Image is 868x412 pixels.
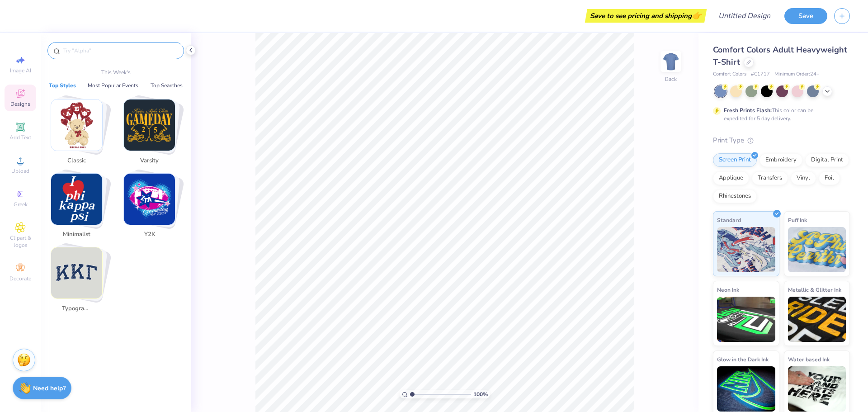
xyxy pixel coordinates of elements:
[10,67,31,74] span: Image AI
[788,355,830,364] span: Water based Ink
[662,52,680,71] img: Back
[473,390,488,398] span: 100 %
[124,99,175,151] img: Varsity
[62,46,178,55] input: Try "Alpha"
[752,171,788,185] div: Transfers
[717,285,739,294] span: Neon Ink
[713,189,757,203] div: Rhinestones
[717,297,775,342] img: Neon Ink
[9,134,31,141] span: Add Text
[118,173,186,243] button: Stack Card Button Y2K
[724,106,835,123] div: This color can be expedited for 5 day delivery.
[774,71,820,78] span: Minimum Order: 24 +
[751,71,770,78] span: # C1717
[9,275,31,282] span: Decorate
[759,153,802,167] div: Embroidery
[11,167,29,175] span: Upload
[135,230,164,239] span: Y2K
[711,7,778,25] input: Untitled Design
[717,355,769,364] span: Glow in the Dark Ink
[46,81,79,90] button: Top Styles
[819,171,840,185] div: Foil
[788,285,841,294] span: Metallic & Glitter Ink
[788,297,846,342] img: Metallic & Glitter Ink
[717,366,775,412] img: Glow in the Dark Ink
[791,171,816,185] div: Vinyl
[713,171,749,185] div: Applique
[51,247,102,298] img: Typography
[33,384,66,393] strong: Need help?
[51,174,102,225] img: Minimalist
[713,135,850,146] div: Print Type
[124,174,175,225] img: Y2K
[62,230,91,239] span: Minimalist
[5,234,36,249] span: Clipart & logos
[101,68,131,76] p: This Week's
[51,99,102,151] img: Classic
[788,366,846,412] img: Water based Ink
[788,215,807,225] span: Puff Ink
[45,247,113,317] button: Stack Card Button Typography
[717,227,775,272] img: Standard
[135,156,164,166] span: Varsity
[713,153,757,167] div: Screen Print
[805,153,849,167] div: Digital Print
[62,304,91,313] span: Typography
[713,71,746,78] span: Comfort Colors
[587,9,704,23] div: Save to see pricing and shipping
[85,81,141,90] button: Most Popular Events
[45,99,113,169] button: Stack Card Button Classic
[62,156,91,166] span: Classic
[665,75,677,83] div: Back
[118,99,186,169] button: Stack Card Button Varsity
[717,215,741,225] span: Standard
[788,227,846,272] img: Puff Ink
[148,81,185,90] button: Top Searches
[713,44,847,67] span: Comfort Colors Adult Heavyweight T-Shirt
[14,201,28,208] span: Greek
[784,8,827,24] button: Save
[692,10,702,21] span: 👉
[10,100,30,108] span: Designs
[724,107,772,114] strong: Fresh Prints Flash:
[45,173,113,243] button: Stack Card Button Minimalist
